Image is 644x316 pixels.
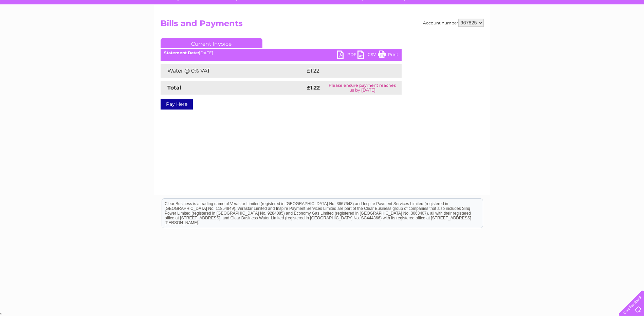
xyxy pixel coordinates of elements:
a: Telecoms [560,29,581,34]
div: Clear Business is a trading name of Verastar Limited (registered in [GEOGRAPHIC_DATA] No. 3667643... [162,4,483,33]
a: Energy [541,29,556,34]
a: Contact [599,29,615,34]
a: 0333 014 3131 [516,3,563,12]
h2: Bills and Payments [161,19,484,32]
td: Please ensure payment reaches us by [DATE] [323,81,402,95]
a: Water [525,29,537,34]
a: CSV [357,51,378,60]
a: Blog [585,29,595,34]
div: [DATE] [161,51,402,55]
b: Statement Date: [164,50,199,55]
div: Account number [423,19,484,27]
a: Current Invoice [161,38,262,48]
strong: Total [167,84,181,91]
a: Print [378,51,398,60]
td: £1.22 [305,64,385,78]
a: Log out [622,29,638,34]
img: logo.png [22,18,57,38]
a: PDF [337,51,357,60]
strong: £1.22 [307,84,320,91]
a: Pay Here [161,99,193,110]
td: Water @ 0% VAT [161,64,305,78]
